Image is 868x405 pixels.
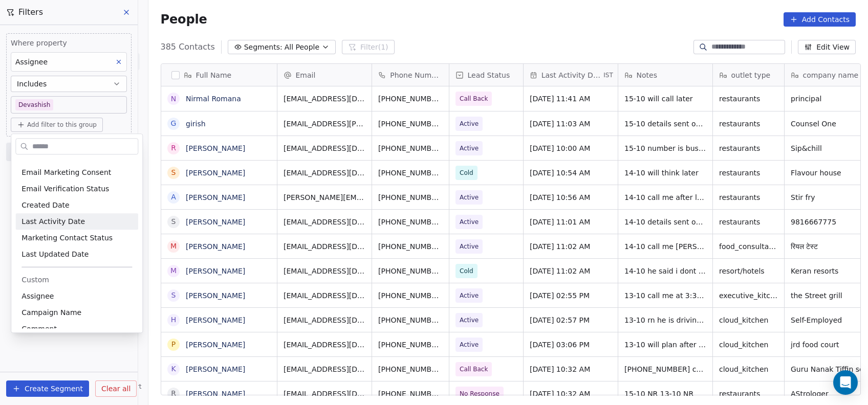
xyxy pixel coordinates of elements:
span: Custom [21,275,49,285]
span: Marketing Contact Status [21,233,113,243]
span: Last Activity Date [21,216,85,227]
span: Last Updated Date [21,249,89,259]
span: Email Marketing Consent [21,167,111,177]
span: Campaign Name [21,307,81,318]
span: Comment [21,324,57,334]
span: Created Date [21,200,69,210]
span: Email Verification Status [21,184,109,194]
span: Assignee [21,291,54,301]
span: Contact Source [21,151,76,161]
